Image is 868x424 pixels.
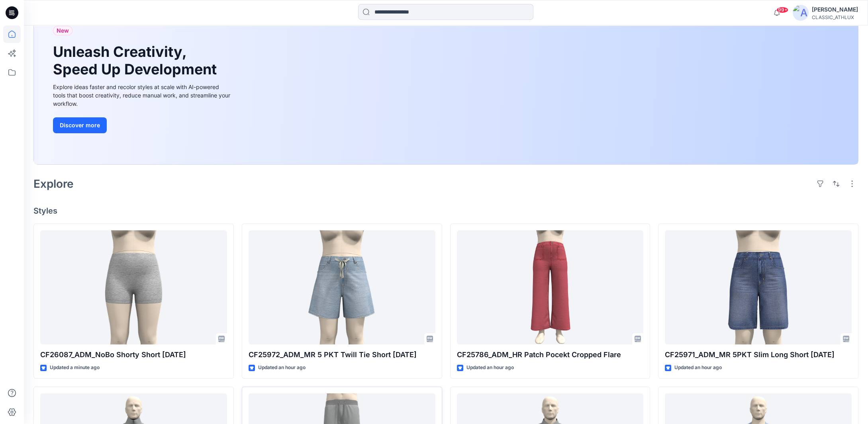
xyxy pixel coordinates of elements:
[665,349,852,360] p: CF25971_ADM_MR 5PKT Slim Long Short [DATE]
[50,364,100,372] p: Updated a minute ago
[40,230,227,345] a: CF26087_ADM_NoBo Shorty Short 01SEP25
[665,230,852,345] a: CF25971_ADM_MR 5PKT Slim Long Short 02SEP25
[812,5,858,14] div: [PERSON_NAME]
[53,43,220,78] h1: Unleash Creativity, Speed Up Development
[457,230,644,345] a: CF25786_ADM_HR Patch Pocekt Cropped Flare
[249,230,435,345] a: CF25972_ADM_MR 5 PKT Twill Tie Short 01SEP25
[812,14,858,20] div: CLASSIC_ATHLUX
[793,5,809,21] img: avatar
[53,83,232,108] div: Explore ideas faster and recolor styles at scale with AI-powered tools that boost creativity, red...
[457,349,644,360] p: CF25786_ADM_HR Patch Pocekt Cropped Flare
[57,26,69,35] span: New
[33,206,858,216] h4: Styles
[53,117,107,133] button: Discover more
[33,177,74,190] h2: Explore
[466,364,514,372] p: Updated an hour ago
[53,117,232,133] a: Discover more
[776,7,788,13] span: 99+
[249,349,435,360] p: CF25972_ADM_MR 5 PKT Twill Tie Short [DATE]
[674,364,722,372] p: Updated an hour ago
[258,364,306,372] p: Updated an hour ago
[40,349,227,360] p: CF26087_ADM_NoBo Shorty Short [DATE]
